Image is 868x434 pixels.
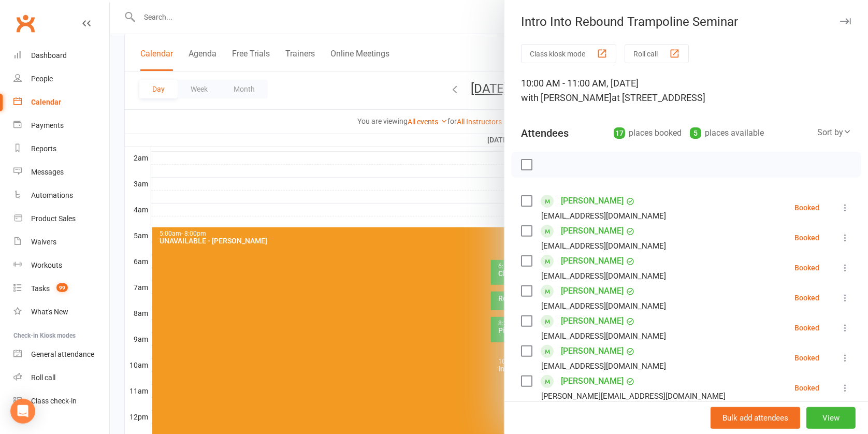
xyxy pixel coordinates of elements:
[13,343,109,366] a: General attendance kiosk mode
[13,300,109,324] a: What's New
[31,397,77,405] div: Class check-in
[13,44,109,67] a: Dashboard
[561,373,624,389] a: [PERSON_NAME]
[31,261,62,269] div: Workouts
[31,121,64,129] div: Payments
[612,92,705,103] span: at [STREET_ADDRESS]
[10,399,35,424] div: Open Intercom Messenger
[541,269,666,283] div: [EMAIL_ADDRESS][DOMAIN_NAME]
[794,354,819,361] div: Booked
[561,343,624,359] a: [PERSON_NAME]
[794,294,819,301] div: Booked
[794,204,819,211] div: Booked
[31,350,94,358] div: General attendance
[521,44,616,63] button: Class kiosk mode
[614,126,682,140] div: places booked
[13,366,109,389] a: Roll call
[806,407,856,429] button: View
[31,98,61,106] div: Calendar
[13,230,109,254] a: Waivers
[13,254,109,277] a: Workouts
[31,168,64,176] div: Messages
[13,184,109,207] a: Automations
[13,277,109,300] a: Tasks 99
[13,67,109,91] a: People
[13,207,109,230] a: Product Sales
[794,384,819,392] div: Booked
[690,126,764,140] div: places available
[13,114,109,137] a: Payments
[561,313,624,329] a: [PERSON_NAME]
[561,193,624,209] a: [PERSON_NAME]
[817,126,851,139] div: Sort by
[625,44,689,63] button: Roll call
[521,76,851,105] div: 10:00 AM - 11:00 AM, [DATE]
[31,238,56,246] div: Waivers
[31,144,56,153] div: Reports
[31,284,50,293] div: Tasks
[541,359,666,373] div: [EMAIL_ADDRESS][DOMAIN_NAME]
[614,127,625,139] div: 17
[541,299,666,313] div: [EMAIL_ADDRESS][DOMAIN_NAME]
[690,127,701,139] div: 5
[13,91,109,114] a: Calendar
[12,10,38,36] a: Clubworx
[561,253,624,269] a: [PERSON_NAME]
[31,373,55,382] div: Roll call
[541,329,666,343] div: [EMAIL_ADDRESS][DOMAIN_NAME]
[561,223,624,239] a: [PERSON_NAME]
[711,407,800,429] button: Bulk add attendees
[31,51,67,60] div: Dashboard
[794,234,819,241] div: Booked
[31,75,53,83] div: People
[521,126,569,140] div: Attendees
[13,389,109,413] a: Class kiosk mode
[794,324,819,331] div: Booked
[31,191,73,199] div: Automations
[521,92,612,103] span: with [PERSON_NAME]
[13,137,109,161] a: Reports
[541,239,666,253] div: [EMAIL_ADDRESS][DOMAIN_NAME]
[31,214,76,223] div: Product Sales
[13,161,109,184] a: Messages
[541,209,666,223] div: [EMAIL_ADDRESS][DOMAIN_NAME]
[56,283,68,292] span: 99
[504,15,868,29] div: Intro Into Rebound Trampoline Seminar
[31,308,68,316] div: What's New
[561,283,624,299] a: [PERSON_NAME]
[794,264,819,271] div: Booked
[541,389,726,403] div: [PERSON_NAME][EMAIL_ADDRESS][DOMAIN_NAME]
